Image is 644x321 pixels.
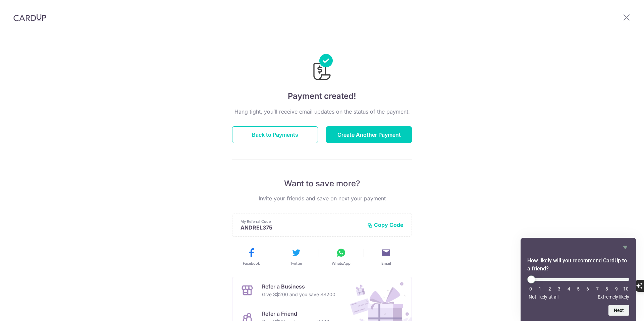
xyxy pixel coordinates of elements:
p: Refer a Friend [262,310,329,318]
button: Hide survey [621,243,629,251]
span: Not likely at all [529,294,558,300]
li: 4 [566,286,572,292]
button: Facebook [231,247,271,266]
li: 10 [623,286,629,292]
p: My Referral Code [240,219,362,224]
p: Invite your friends and save on next your payment [232,194,412,202]
h2: How likely will you recommend CardUp to a friend? Select an option from 0 to 10, with 0 being Not... [527,257,629,273]
img: CardUp [13,13,46,21]
div: How likely will you recommend CardUp to a friend? Select an option from 0 to 10, with 0 being Not... [527,275,629,300]
p: Hang tight, you’ll receive email updates on the status of the payment. [232,108,412,116]
p: Refer a Business [262,282,335,291]
li: 9 [613,286,620,292]
div: How likely will you recommend CardUp to a friend? Select an option from 0 to 10, with 0 being Not... [527,243,629,316]
button: Twitter [276,247,316,266]
li: 2 [546,286,553,292]
p: ANDREL375 [240,224,362,231]
img: Payments [311,54,333,82]
span: Extremely likely [598,294,629,300]
li: 1 [537,286,543,292]
span: Facebook [243,261,260,266]
li: 8 [603,286,610,292]
li: 3 [556,286,562,292]
li: 6 [584,286,591,292]
span: WhatsApp [332,261,351,266]
p: Give S$200 and you save S$200 [262,291,335,299]
li: 7 [594,286,601,292]
span: Twitter [290,261,302,266]
button: Email [366,247,406,266]
button: Copy Code [367,221,404,228]
li: 0 [527,286,534,292]
h4: Payment created! [232,90,412,102]
button: Next question [608,305,629,316]
button: Create Another Payment [326,126,412,143]
button: WhatsApp [321,247,361,266]
span: Email [381,261,391,266]
li: 5 [575,286,582,292]
p: Want to save more? [232,178,412,189]
button: Back to Payments [232,126,318,143]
